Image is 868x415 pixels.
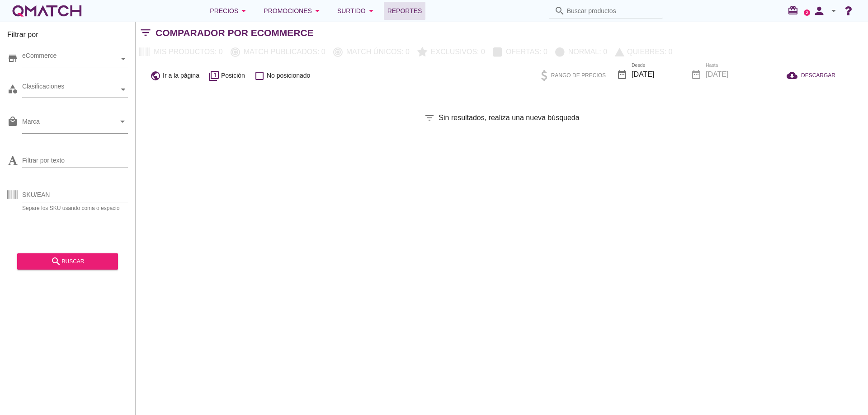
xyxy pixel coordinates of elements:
i: filter_1 [208,70,219,81]
a: 2 [804,9,810,16]
i: arrow_drop_down [366,5,377,16]
span: DESCARGAR [801,71,835,79]
i: store [7,53,18,64]
i: cloud_download [787,70,801,81]
button: DESCARGAR [779,67,843,84]
button: buscar [17,253,118,270]
span: Ir a la página [163,71,199,80]
input: Buscar productos [567,4,657,18]
i: filter_list [424,112,435,123]
span: No posicionado [267,71,311,80]
button: Surtido [330,2,384,20]
i: category [7,84,18,94]
i: person [810,5,828,17]
i: local_mall [7,116,18,127]
h3: Filtrar por [7,29,128,44]
i: arrow_drop_down [238,5,249,16]
a: white-qmatch-logo [11,2,83,20]
div: Precios [210,5,249,16]
button: Precios [203,2,256,20]
div: buscar [24,256,111,267]
button: Promociones [256,2,330,20]
div: Separe los SKU usando coma o espacio [22,205,128,211]
h2: Comparador por eCommerce [156,26,314,40]
i: date_range [617,69,627,80]
i: search [51,256,61,267]
i: search [554,5,565,16]
i: public [150,70,161,81]
i: redeem [788,5,802,16]
text: 2 [806,10,808,14]
i: check_box_outline_blank [254,70,265,81]
span: Posición [221,71,245,80]
span: Sin resultados, realiza una nueva búsqueda [439,112,579,123]
a: Reportes [384,2,426,20]
div: Promociones [264,5,323,16]
span: Reportes [387,5,422,16]
i: arrow_drop_down [828,5,839,16]
div: Surtido [337,5,377,16]
i: arrow_drop_down [117,116,128,127]
i: arrow_drop_down [312,5,323,16]
input: Desde [632,67,680,82]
